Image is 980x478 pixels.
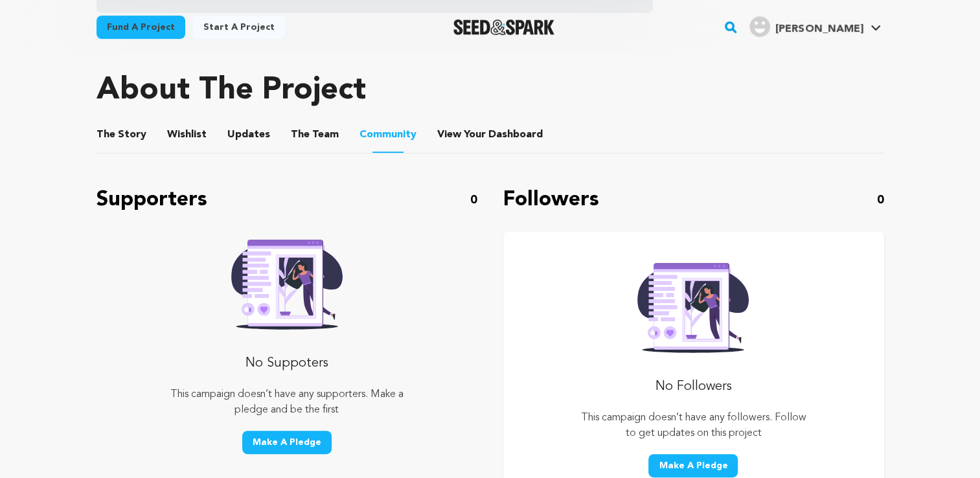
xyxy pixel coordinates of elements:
span: Jahnei S.'s Profile [747,14,883,41]
span: Your [437,127,545,142]
span: Community [359,127,416,142]
p: This campaign doesn’t have any followers. Follow to get updates on this project [575,410,812,441]
span: Wishlist [167,127,207,142]
a: ViewYourDashboard [437,127,545,142]
img: Seed&Spark Logo Dark Mode [453,19,555,35]
img: Seed&Spark Rafiki Image [627,255,759,353]
p: No Followers [575,374,812,400]
a: Fund a project [97,16,185,39]
p: Supporters [97,185,207,216]
span: Team [291,127,339,142]
img: Seed&Spark Rafiki Image [221,231,353,330]
div: Jahnei S.'s Profile [749,16,863,37]
span: Dashboard [488,127,543,142]
a: Start a project [193,16,285,39]
p: No Suppoters [160,350,414,376]
p: 0 [877,191,884,209]
span: The [97,127,115,142]
a: Seed&Spark Homepage [453,19,555,35]
p: Followers [503,185,599,216]
span: Story [97,127,146,142]
span: [PERSON_NAME] [775,24,863,34]
p: This campaign doesn’t have any supporters. Make a pledge and be the first [160,387,414,418]
span: The [291,127,310,142]
h1: About The Project [97,75,366,106]
span: Updates [227,127,270,142]
p: 0 [470,191,477,209]
button: Make A Pledge [242,431,332,454]
button: Make A Pledge [648,454,738,477]
img: user.png [749,16,770,37]
a: Jahnei S.'s Profile [747,14,883,37]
